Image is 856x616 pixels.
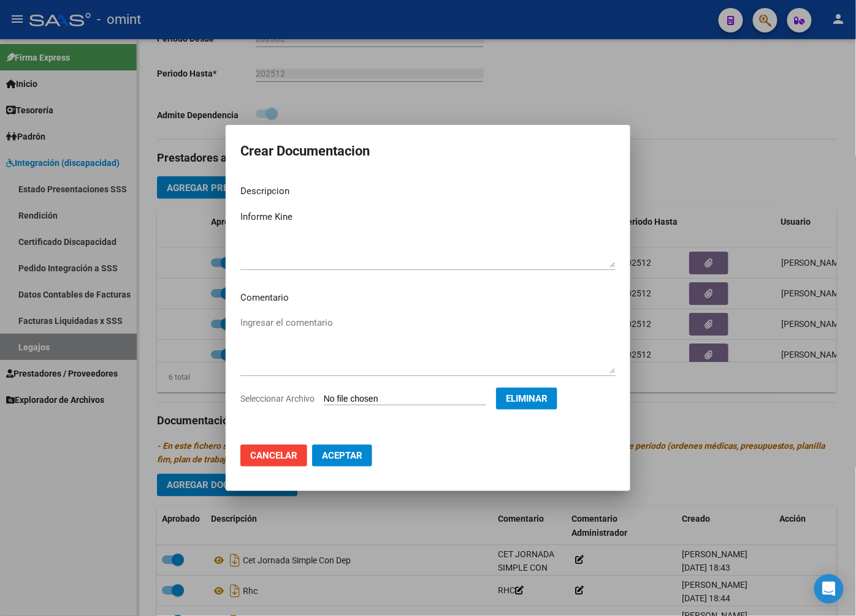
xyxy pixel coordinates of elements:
[250,450,297,461] span: Cancelar
[312,445,372,467] button: Aceptar
[322,450,362,461] span: Aceptar
[240,445,307,467] button: Cancelar
[240,394,315,404] span: Seleccionar Archivo
[496,388,557,410] button: Eliminar
[240,140,616,163] h2: Crear Documentacion
[240,291,616,305] p: Comentario
[240,184,616,198] p: Descripcion
[506,393,548,404] span: Eliminar
[814,574,844,604] div: Open Intercom Messenger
